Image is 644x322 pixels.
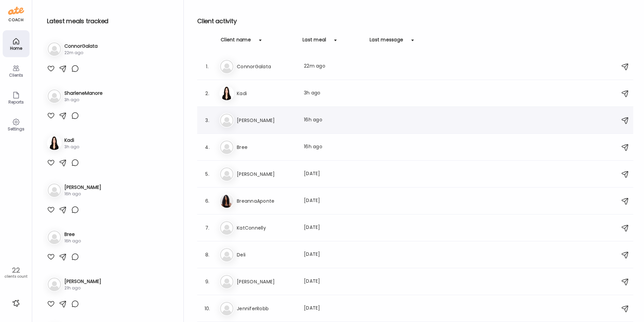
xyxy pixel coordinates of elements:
div: [DATE] [304,278,363,286]
img: images%2FEmp62dVvWqN0UsdwSfUU2mQTK9C3%2FxHt628bHxivj02ua0bx4%2FrqZurnVjcWbknYTEpHUD_1080 [47,60,54,69]
div: clients count [2,274,30,279]
div: [DATE] [304,305,363,313]
h3: ConnorGalata [64,43,98,50]
img: avatars%2F5E2rH66xEUhV7BAAKNMRAJihVqg2 [220,87,233,100]
img: bg-avatar-default.svg [48,197,61,210]
h3: [PERSON_NAME] [64,300,101,307]
div: 22m ago [64,50,98,56]
h3: BreannaAponte [237,197,296,205]
img: images%2FfslfCQ2QayQKNrx6VzL2Gb4VpJk2%2ForKqniu5jnAZUcXBWPyW%2FD6CQ5qYQBBA3E2LcH7CO_1080 [47,214,54,223]
h3: [PERSON_NAME] [64,197,101,204]
h3: Bree [64,248,81,255]
div: [DATE] [304,170,363,178]
div: [DATE] [304,224,363,232]
div: 6. [203,197,211,205]
img: avatars%2F5E2rH66xEUhV7BAAKNMRAJihVqg2 [48,145,61,159]
div: 22m ago [304,63,363,71]
img: images%2F5E2rH66xEUhV7BAAKNMRAJihVqg2%2FYTX5tudMJJ5eEic4v8Nz%2FJlmZY4QrIYIX5L6Soq4b_1080 [47,163,54,172]
h3: Deli [237,251,296,259]
div: 9. [203,278,211,286]
img: bg-avatar-default.svg [220,60,233,73]
img: bg-avatar-default.svg [220,140,233,154]
img: bg-avatar-default.svg [220,302,233,315]
div: 3h ago [64,153,79,159]
div: 4. [203,143,211,151]
h3: ConnorGalata [237,63,296,71]
div: Last message [370,36,403,47]
h3: KatConnelly [237,224,296,232]
div: Home [4,46,28,50]
div: Settings [4,127,28,131]
div: 16h ago [64,204,101,210]
h3: [PERSON_NAME] [237,278,296,286]
h3: [PERSON_NAME] [237,116,296,124]
img: bg-avatar-default.svg [48,299,61,313]
h2: Latest meals tracked [47,16,173,26]
div: [DATE] [304,251,363,259]
div: 3h ago [64,101,103,107]
div: 16h ago [304,116,363,124]
div: 3h ago [304,89,363,97]
h3: [PERSON_NAME] [237,170,296,178]
img: images%2Fa620iywtnwfNKwqucAUmg8PZVIy2%2F97MCGB68cSorLFs1nagl%2FfemnvtwIxpfTkGAFCWEr_1080 [47,266,54,275]
h3: Kadi [64,146,79,153]
img: avatars%2F555KIswkU7auqlkmCEwLM2AoQl73 [220,194,233,208]
div: 1. [203,63,211,71]
div: Clients [4,73,28,77]
div: 21h ago [64,307,101,313]
div: coach [8,17,23,23]
h3: Kadi [237,89,296,97]
div: 22 [2,266,30,274]
h3: JenniferRobb [237,305,296,313]
div: 5. [203,170,211,178]
div: 16h ago [64,255,81,261]
div: Reports [4,100,28,104]
h3: SharleneManore [64,94,103,101]
img: bg-avatar-default.svg [48,42,61,56]
img: bg-avatar-default.svg [48,248,61,261]
div: Client name [221,36,251,47]
img: bg-avatar-default.svg [220,221,233,235]
div: 8. [203,251,211,259]
h2: Client activity [197,16,633,26]
img: bg-avatar-default.svg [220,167,233,181]
h3: Bree [237,143,296,151]
img: bg-avatar-default.svg [220,275,233,288]
div: 10. [203,305,211,313]
div: 16h ago [304,143,363,151]
img: bg-avatar-default.svg [220,114,233,127]
div: Last meal [303,36,326,47]
img: bg-avatar-default.svg [220,248,233,261]
div: 2. [203,89,211,97]
div: [DATE] [304,197,363,205]
div: 3. [203,116,211,124]
div: 7. [203,224,211,232]
img: images%2FjyO53B8KqxS2Z385maNCRLVmMoT2%2F94FLicnCJzQ2OFjqORe1%2FsxkhaqKqoSQbasq3fODs_1080 [47,111,54,120]
img: ate [8,5,24,16]
img: bg-avatar-default.svg [48,94,61,107]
